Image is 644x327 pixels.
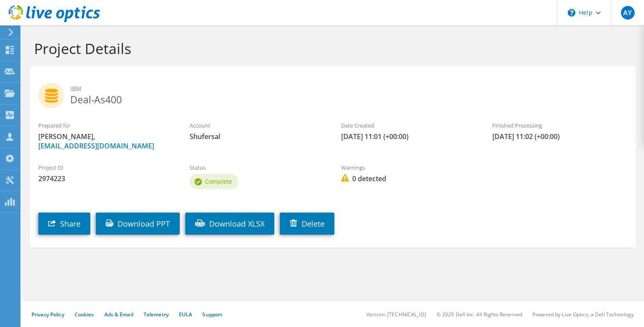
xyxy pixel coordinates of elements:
[341,163,475,172] label: Warnings
[532,311,634,318] li: Powered by Live Optics, a Dell Technology
[341,174,475,183] span: 0 detected
[621,6,635,20] span: AY
[38,213,90,235] a: Share
[144,311,169,318] a: Telemetry
[492,121,627,130] label: Finished Processing
[38,121,172,130] label: Prepared for
[32,311,64,318] a: Privacy Policy
[437,311,522,318] li: © 2025 Dell Inc. All Rights Reserved
[38,83,627,104] h2: Deal-As400
[492,132,627,141] span: [DATE] 11:02 (+00:00)
[179,311,192,318] a: EULA
[568,9,575,17] svg: \n
[341,132,475,141] span: [DATE] 11:01 (+00:00)
[38,163,172,172] label: Project ID
[185,213,274,235] a: Download XLSX
[341,121,475,130] label: Date Created
[75,311,94,318] a: Cookies
[34,40,627,57] h1: Project Details
[96,213,180,235] a: Download PPT
[38,174,172,183] span: 2974223
[104,311,133,318] a: Ads & Email
[202,311,222,318] a: Support
[280,213,334,235] a: Delete
[70,84,627,94] span: IBM
[190,121,324,130] label: Account
[366,311,426,318] li: Version: [TECHNICAL_ID]
[205,177,232,185] span: Complete
[38,132,172,151] span: [PERSON_NAME],
[190,163,324,172] label: Status
[190,132,324,141] span: Shufersal
[38,141,154,151] a: [EMAIL_ADDRESS][DOMAIN_NAME]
